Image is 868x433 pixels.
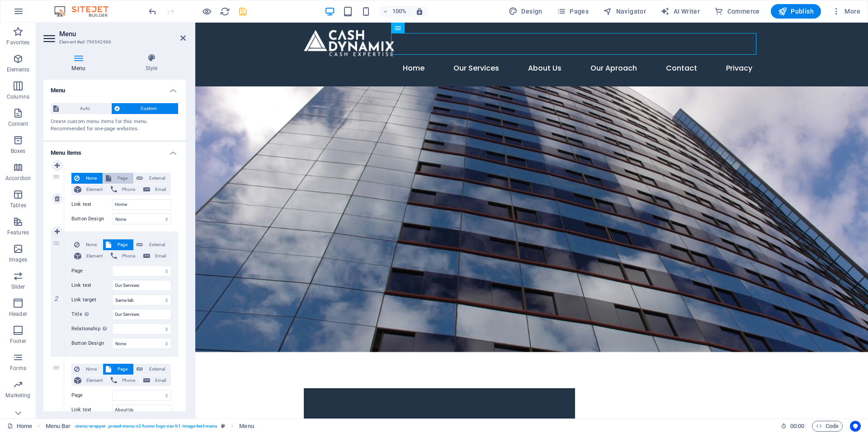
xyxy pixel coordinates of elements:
button: Page [103,173,133,184]
input: Link text... [112,280,171,291]
h4: Menu [43,53,117,72]
button: Phone [108,375,140,386]
span: AI Writer [660,7,700,16]
p: Images [9,256,28,263]
button: Auto [51,103,111,114]
span: Code [816,421,839,432]
button: Email [141,251,171,262]
span: Click to select. Double-click to edit [239,421,254,432]
i: This element is a customizable preset [221,423,225,428]
label: Button Design [71,214,112,224]
span: None [82,364,100,375]
span: Publish [778,7,814,16]
p: Columns [7,93,29,100]
div: Create custom menu items for this menu. Recommended for one-page websites. [51,118,179,133]
input: Link text... [112,199,171,210]
h6: Session time [781,421,805,432]
p: Slider [11,283,25,290]
p: Features [7,229,29,236]
span: . menu-wrapper .preset-menu-v2-home-logo-nav-h1-image-text-menu [74,421,217,432]
span: Custom [123,103,176,114]
label: Link text [71,199,112,210]
span: Element [84,375,105,386]
button: Phone [108,251,140,262]
h4: Menu items [43,142,186,158]
button: None [71,364,103,375]
label: Link text [71,404,112,415]
div: Design (Ctrl+Alt+Y) [505,4,546,19]
i: Undo: Change menu items (Ctrl+Z) [147,6,158,17]
button: Element [71,375,108,386]
button: Phone [108,184,140,195]
label: Page [71,390,112,401]
p: Tables [10,202,26,209]
input: Link text... [112,404,171,415]
span: Design [509,7,542,16]
button: Design [505,4,546,19]
button: Publish [771,4,821,19]
p: Accordion [5,175,31,182]
button: External [134,364,171,375]
span: Email [153,375,168,386]
p: Boxes [11,148,26,155]
span: External [146,239,168,250]
span: Element [84,251,105,262]
span: External [146,364,168,375]
button: Code [812,421,843,432]
button: External [134,173,171,184]
span: Phone [120,375,137,386]
span: None [82,239,100,250]
span: : [797,423,798,429]
span: Phone [120,251,137,262]
h6: 100% [392,6,406,17]
span: Auto [61,103,108,114]
span: Navigator [603,7,646,16]
a: Click to cancel selection. Double-click to open Pages [7,421,32,432]
label: Button Design [71,338,112,349]
span: Pages [557,7,589,16]
em: 2 [50,295,63,302]
span: Email [153,251,168,262]
img: Editor Logo [52,6,120,17]
button: None [71,239,103,250]
button: AI Writer [657,4,703,19]
label: Link target [71,295,112,305]
p: Marketing [5,392,30,399]
button: Page [103,239,133,250]
label: Relationship [71,324,112,334]
span: Element [84,184,105,195]
button: reload [219,6,230,17]
span: Phone [120,184,137,195]
span: Page [114,364,131,375]
p: Favorites [6,39,29,46]
button: Usercentrics [850,421,861,432]
button: External [134,239,171,250]
span: External [146,173,168,184]
button: Navigator [599,4,650,19]
span: None [82,173,100,184]
input: Title [112,309,171,320]
label: Link text [71,280,112,291]
button: None [71,173,103,184]
label: Title [71,309,112,320]
button: Pages [553,4,592,19]
p: Footer [10,338,26,345]
h2: Menu [59,30,186,38]
nav: breadcrumb [46,421,254,432]
i: Reload page [220,6,230,17]
label: Page [71,266,112,276]
button: 100% [378,6,410,17]
button: Email [141,184,171,195]
button: undo [147,6,158,17]
span: Page [114,173,131,184]
p: Content [8,120,28,128]
h4: Menu [43,80,186,96]
span: Click to select. Double-click to edit [46,421,71,432]
p: Elements [7,66,30,73]
span: 00 00 [790,421,804,432]
h4: Style [117,53,186,72]
button: Email [141,375,171,386]
i: On resize automatically adjust zoom level to fit chosen device. [415,7,424,15]
h3: Element #ed-790542966 [59,38,168,46]
i: Save (Ctrl+S) [238,6,248,17]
